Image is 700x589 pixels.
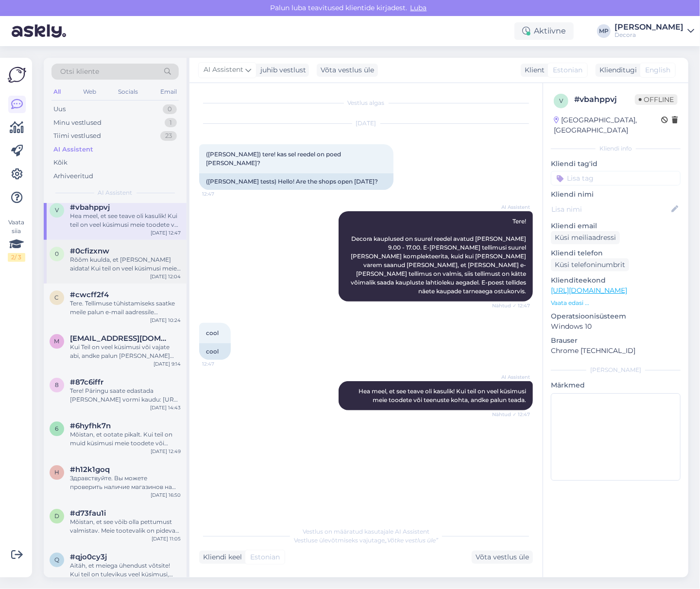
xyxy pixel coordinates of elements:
span: Estonian [250,552,280,562]
span: #6hyfhk7n [70,421,111,430]
span: AI Assistent [98,188,133,197]
span: 8 [55,381,59,388]
p: Kliendi tag'id [551,159,681,169]
div: Kui Teil on veel küsimusi või vajate abi, andke palun [PERSON_NAME] siin, et [PERSON_NAME]! [70,343,181,360]
p: Märkmed [551,380,681,390]
span: #vbahppvj [70,203,110,212]
div: AI Assistent [53,145,93,154]
div: Võta vestlus üle [472,551,533,564]
div: [PERSON_NAME] [551,366,681,374]
span: 12:47 [202,360,239,368]
div: Rõõm kuulda, et [PERSON_NAME] aidata! Kui teil on veel küsimusi meie toodete või teenuste kohta, ... [70,255,181,273]
div: Kliendi info [551,144,681,153]
p: Kliendi nimi [551,189,681,200]
input: Lisa tag [551,171,681,185]
span: m [54,337,60,345]
div: juhib vestlust [256,65,306,75]
span: Luba [408,3,430,12]
span: Offline [635,94,678,105]
div: [DATE] 12:04 [150,273,181,280]
input: Lisa nimi [551,204,669,215]
div: Arhiveeritud [53,171,93,181]
div: Email [158,85,179,98]
div: Web [81,85,98,98]
span: English [645,65,670,75]
span: #cwcff2f4 [70,290,109,299]
span: c [55,294,59,301]
div: 1 [165,118,177,128]
div: ([PERSON_NAME] tests) Hello! Are the shops open [DATE]? [199,173,393,190]
div: Здравствуйте. Вы можете проверить наличие магазинов на нашем сайте по следующей ссылке: [URL][DOM... [70,474,181,491]
span: Tere! Decora kauplused on suurel reedel avatud [PERSON_NAME] 9.00 - 17.00. E-[PERSON_NAME] tellim... [351,218,528,295]
div: Vestlus algas [199,99,533,107]
div: [DATE] 11:05 [152,535,181,542]
p: Brauser [551,336,681,346]
div: Kõik [53,158,68,168]
div: 2 / 3 [8,253,25,262]
div: All [51,85,63,98]
p: Klienditeekond [551,275,681,286]
p: Kliendi telefon [551,248,681,258]
div: Tiimi vestlused [53,131,101,141]
span: 6 [55,425,59,432]
div: Klienditugi [596,65,637,75]
span: Nähtud ✓ 12:47 [492,411,530,418]
span: d [54,512,59,520]
div: Tere. Tellimuse tühistamiseks saatke meile palun e-mail aadressile [EMAIL_ADDRESS][DOMAIN_NAME]. [70,299,181,317]
span: Nähtud ✓ 12:47 [492,302,530,309]
div: Vaata siia [8,218,25,262]
div: Uus [53,104,66,114]
span: #qjo0cy3j [70,553,107,561]
div: Mõistan, et ootate pikalt. Kui teil on muid küsimusi meie toodete või teenuste [PERSON_NAME] siin... [70,430,181,448]
div: [DATE] 12:49 [151,448,181,455]
div: 23 [160,131,177,141]
span: Estonian [553,65,582,75]
span: AI Assistent [204,65,243,75]
span: AI Assistent [494,373,530,381]
p: Kliendi email [551,221,681,231]
div: cool [199,343,231,360]
span: 0 [55,250,59,257]
p: Operatsioonisüsteem [551,311,681,321]
a: [URL][DOMAIN_NAME] [551,286,627,295]
div: Hea meel, et see teave oli kasulik! Kui teil on veel küsimusi meie toodete või teenuste kohta, an... [70,212,181,229]
div: Kliendi keel [199,552,242,562]
div: Küsi meiliaadressi [551,231,620,244]
div: Socials [116,85,140,98]
div: [DATE] 10:24 [150,317,181,324]
div: [DATE] [199,119,533,128]
span: #h12k1goq [70,465,110,474]
div: MP [597,24,611,38]
span: ([PERSON_NAME]) tere! kas sel reedel on poed [PERSON_NAME]? [206,151,342,167]
span: 12:47 [202,190,239,198]
div: Aktiivne [514,22,574,40]
img: Askly Logo [8,66,26,84]
span: v [559,97,563,104]
div: Tere! Päringu saate edastada [PERSON_NAME] vormi kaudu: [URL][DOMAIN_NAME] [70,387,181,404]
div: [GEOGRAPHIC_DATA], [GEOGRAPHIC_DATA] [554,115,661,135]
span: Vestlus on määratud kasutajale AI Assistent [303,528,429,535]
div: Võta vestlus üle [317,64,378,77]
span: Otsi kliente [60,67,99,77]
p: Vaata edasi ... [551,299,681,307]
span: #87c6iffr [70,378,103,387]
span: cool [206,329,219,337]
div: Minu vestlused [53,118,102,128]
div: [DATE] 12:47 [151,229,181,236]
p: Chrome [TECHNICAL_ID] [551,346,681,356]
span: Hea meel, et see teave oli kasulik! Kui teil on veel küsimusi meie toodete või teenuste kohta, an... [359,387,528,404]
div: [DATE] 14:43 [150,404,181,411]
div: Küsi telefoninumbrit [551,258,629,271]
span: #d73fau1i [70,509,106,518]
div: [PERSON_NAME] [615,23,683,31]
div: [DATE] 9:14 [154,360,181,368]
span: q [54,556,59,563]
span: h [54,469,59,476]
span: Vestluse ülevõtmiseks vajutage [294,537,438,544]
p: Windows 10 [551,321,681,332]
div: # vbahppvj [574,94,635,105]
span: marelapp91@gmail.com [70,334,171,343]
div: Decora [615,31,683,39]
i: „Võtke vestlus üle” [385,537,438,544]
span: #0cfizxnw [70,247,109,255]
